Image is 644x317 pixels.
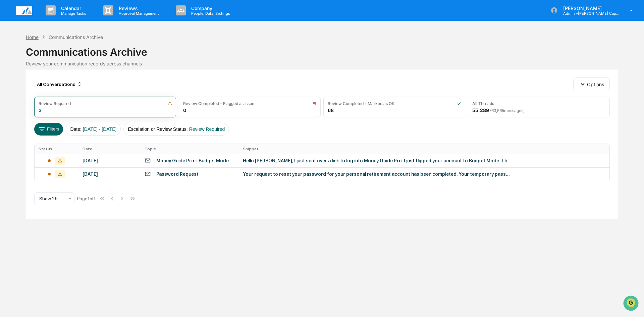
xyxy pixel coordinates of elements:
div: 🗄️ [49,85,54,91]
div: Communications Archive [26,41,618,58]
a: 🖐️Preclearance [4,82,46,94]
th: Topic [141,144,239,154]
img: icon [312,101,316,106]
span: Data Lookup [13,97,42,104]
span: Pylon [67,114,81,119]
div: Page 1 of 1 [77,196,96,201]
div: Your request to reset your password for your personal retirement account has been completed. Your... [243,171,511,177]
p: Manage Tasks [56,11,90,16]
a: 🗄️Attestations [46,82,86,94]
img: 1746055101610-c473b297-6a78-478c-a979-82029cc54cd1 [7,51,19,63]
span: [DATE] - [DATE] [83,126,117,132]
div: Password Request [156,171,199,177]
p: Reviews [113,5,162,11]
button: Date:[DATE] - [DATE] [66,123,121,136]
span: Attestations [55,85,83,91]
span: ( 63,565 messages) [490,108,525,113]
div: 55,289 [472,107,525,113]
button: Filters [34,123,63,136]
div: 🔎 [7,98,12,103]
div: 🖐️ [7,85,12,91]
iframe: Open customer support [623,295,641,313]
div: Money Guide Pro - Budget Mode [156,158,229,163]
span: Review Required [189,126,225,132]
img: logo [16,6,32,15]
p: Admin • [PERSON_NAME] Capital Management [558,11,620,16]
p: Calendar [56,5,90,11]
div: Hello [PERSON_NAME], I just sent over a link to log into Money Guide Pro. I just flipped your acc... [243,158,511,163]
p: Approval Management [113,11,162,16]
div: Review Completed - Flagged as Issue [183,101,254,106]
th: Date [78,144,141,154]
button: Start new chat [114,53,122,61]
div: We're available if you need us! [23,58,85,63]
div: Review Completed - Marked as OK [328,101,394,106]
div: 2 [39,107,42,113]
div: 68 [328,107,334,113]
div: Start new chat [23,51,110,58]
div: Review your communication records across channels [26,61,618,66]
p: How can we help? [7,14,122,25]
span: Preclearance [13,85,43,91]
a: Powered byPylon [47,113,81,119]
div: [DATE] [83,158,137,163]
div: [DATE] [83,171,137,177]
p: People, Data, Settings [186,11,233,16]
th: Status [35,144,78,154]
p: Company [186,5,233,11]
button: Options [573,77,610,91]
img: icon [168,101,172,106]
div: 0 [183,107,186,113]
button: Escalation or Review Status:Review Required [123,123,229,136]
div: All Conversations [34,79,85,90]
p: [PERSON_NAME] [558,5,620,11]
div: Home [26,34,39,40]
a: 🔎Data Lookup [4,95,45,107]
th: Snippet [239,144,609,154]
img: icon [457,101,461,106]
div: All Threads [472,101,494,106]
div: Communications Archive [49,34,103,40]
div: Review Required [39,101,71,106]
